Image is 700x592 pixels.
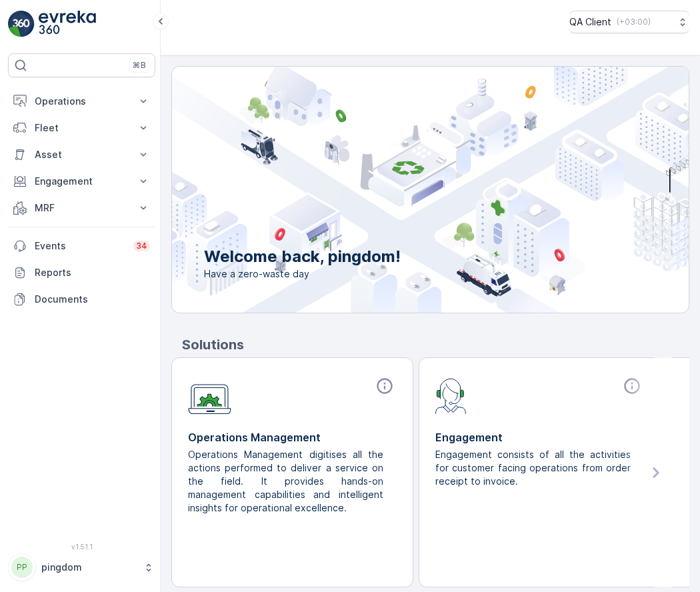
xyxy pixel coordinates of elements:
p: Operations Management digitises all the actions performed to deliver a service on the field. It p... [188,448,386,515]
img: logo [8,11,35,37]
button: Operations [8,88,155,115]
p: Documents [35,293,150,306]
img: city illustration [112,67,689,313]
button: Fleet [8,115,155,141]
p: Engagement consists of all the activities for customer facing operations from order receipt to in... [435,448,633,488]
p: Events [35,239,125,253]
p: Operations [35,95,129,108]
a: Events34 [8,233,155,259]
p: Solutions [182,335,689,355]
a: Documents [8,286,155,313]
span: Have a zero-waste day [204,267,401,281]
p: pingdom [41,561,137,574]
button: MRF [8,195,155,221]
button: Asset [8,141,155,168]
p: Reports [35,266,150,279]
img: logo_light-DOdMpM7g.png [39,11,96,37]
img: module-icon [188,377,231,415]
p: Welcome back, pingdom! [204,246,401,267]
span: v 1.51.1 [8,543,155,551]
a: Reports [8,259,155,286]
p: Fleet [35,121,129,135]
button: Engagement [8,168,155,195]
p: MRF [35,201,129,215]
p: QA Client [569,15,611,29]
button: QA Client(+03:00) [569,11,689,33]
img: module-icon [435,377,467,414]
p: ⌘B [133,60,146,71]
p: Operations Management [188,429,397,445]
p: Asset [35,148,129,161]
p: 34 [136,241,147,251]
button: PPpingdom [8,553,155,581]
div: PP [11,557,33,578]
p: Engagement [35,175,129,188]
p: ( +03:00 ) [617,17,651,27]
p: Engagement [435,429,644,445]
